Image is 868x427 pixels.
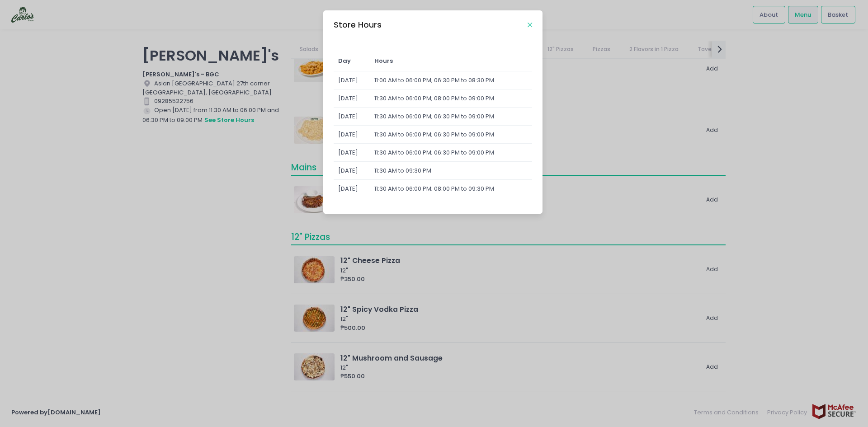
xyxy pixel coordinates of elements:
td: [DATE] [334,71,370,89]
td: 11:30 AM to 06:00 PM; 08:00 PM to 09:30 PM [370,180,532,198]
td: [DATE] [334,144,370,162]
td: 11:30 AM to 06:00 PM; 06:30 PM to 09:00 PM [370,126,532,144]
td: [DATE] [334,126,370,144]
td: Hours [370,51,532,71]
td: [DATE] [334,180,370,198]
td: 11:30 AM to 09:30 PM [370,162,532,180]
td: [DATE] [334,89,370,108]
td: [DATE] [334,162,370,180]
div: Store Hours [334,19,382,31]
button: Close [528,23,532,27]
td: 11:30 AM to 06:00 PM; 08:00 PM to 09:00 PM [370,89,532,108]
td: 11:30 AM to 06:00 PM; 06:30 PM to 09:00 PM [370,144,532,162]
td: 11:00 AM to 06:00 PM; 06:30 PM to 08:30 PM [370,71,532,89]
td: [DATE] [334,108,370,126]
td: 11:30 AM to 06:00 PM; 06:30 PM to 09:00 PM [370,108,532,126]
td: Day [334,51,370,71]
